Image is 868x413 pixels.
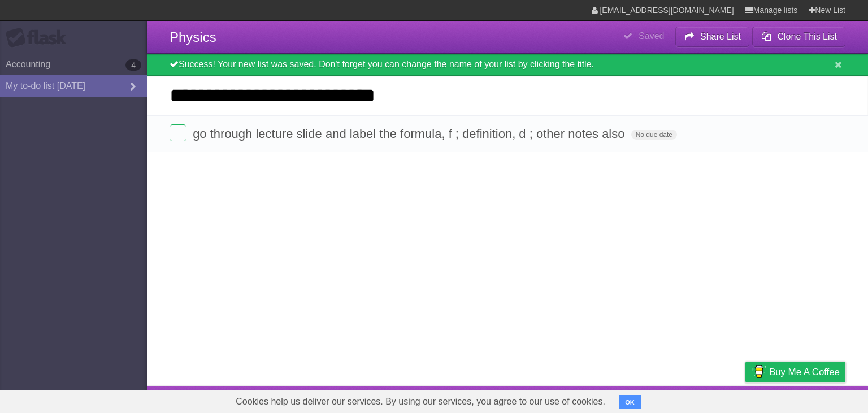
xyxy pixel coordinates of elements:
button: Share List [675,27,750,47]
span: Buy me a coffee [769,362,840,382]
a: About [595,389,619,410]
a: Buy me a coffee [745,362,845,382]
b: Saved [639,31,664,41]
button: Clone This List [752,27,845,47]
a: Suggest a feature [774,389,845,410]
a: Privacy [731,389,760,410]
label: Done [170,124,186,141]
button: OK [619,395,641,409]
span: Cookies help us deliver our services. By using our services, you agree to our use of cookies. [224,390,617,413]
a: Developers [632,389,678,410]
div: Flask [6,28,73,48]
b: 4 [125,59,141,71]
div: Success! Your new list was saved. Don't forget you can change the name of your list by clicking t... [147,54,868,76]
span: go through lecture slide and label the formula, f ; definition, d ; other notes also [193,127,627,141]
a: Terms [692,389,717,410]
span: Physics [170,29,216,45]
img: Buy me a coffee [751,362,766,381]
b: Clone This List [777,32,837,41]
b: Share List [700,32,741,41]
span: No due date [631,130,677,140]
